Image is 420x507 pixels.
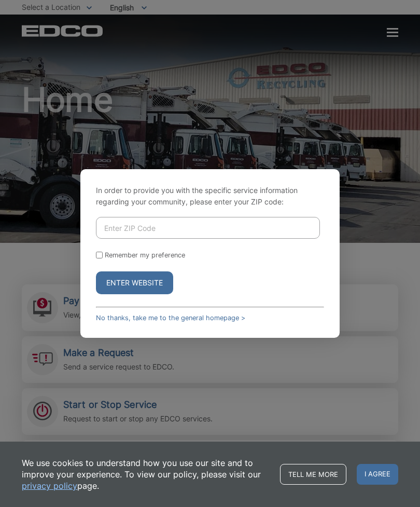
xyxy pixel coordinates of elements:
[280,464,346,485] a: Tell me more
[357,464,398,485] span: I agree
[96,314,245,322] a: No thanks, take me to the general homepage >
[105,251,185,259] label: Remember my preference
[96,185,324,208] p: In order to provide you with the specific service information regarding your community, please en...
[96,271,173,294] button: Enter Website
[22,457,270,491] p: We use cookies to understand how you use our site and to improve your experience. To view our pol...
[22,480,77,491] a: privacy policy
[96,217,320,239] input: Enter ZIP Code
